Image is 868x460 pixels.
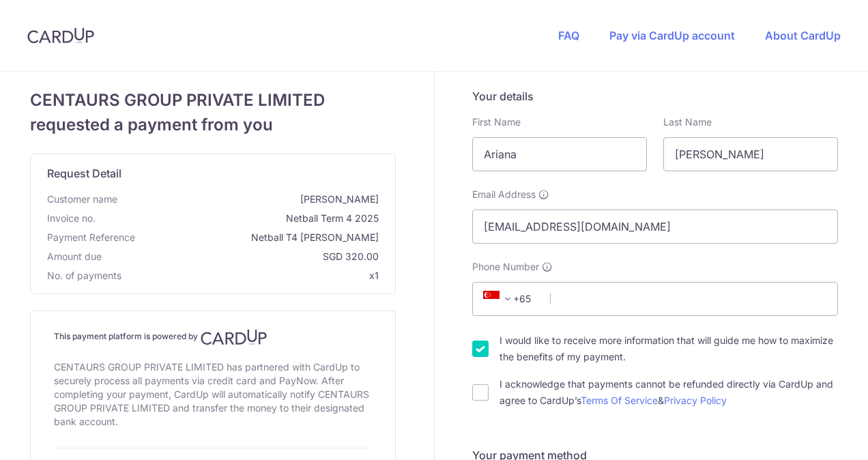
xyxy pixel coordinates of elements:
span: requested a payment from you [30,113,396,137]
span: Email Address [472,188,536,201]
span: Customer name [47,192,117,206]
span: SGD 320.00 [107,250,379,263]
div: CENTAURS GROUP PRIVATE LIMITED has partnered with CardUp to securely process all payments via cre... [54,358,372,431]
span: Invoice no. [47,212,96,225]
span: +65 [483,291,516,307]
span: +65 [479,291,540,307]
input: First name [472,137,647,171]
span: [PERSON_NAME] [123,192,379,206]
img: CardUp [201,329,267,345]
span: Netball T4 [PERSON_NAME] [141,231,379,244]
a: Privacy Policy [664,394,727,406]
span: translation missing: en.request_detail [47,167,121,180]
span: x1 [369,270,379,281]
span: No. of payments [47,269,121,283]
input: Email address [472,210,838,244]
label: I acknowledge that payments cannot be refunded directly via CardUp and agree to CardUp’s & [500,376,838,409]
span: Amount due [47,250,102,263]
h5: Your details [472,88,838,104]
input: Last name [663,137,838,171]
label: First Name [472,115,521,129]
label: I would like to receive more information that will guide me how to maximize the benefits of my pa... [500,332,838,365]
a: Pay via CardUp account [609,29,735,42]
h4: This payment platform is powered by [54,329,372,345]
a: About CardUp [765,29,841,42]
span: Phone Number [472,260,539,274]
span: CENTAURS GROUP PRIVATE LIMITED [30,88,396,113]
a: FAQ [558,29,579,42]
a: Terms Of Service [581,394,658,406]
span: Netball Term 4 2025 [101,212,379,225]
span: translation missing: en.payment_reference [47,231,135,243]
label: Last Name [663,115,712,129]
img: CardUp [27,27,94,44]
